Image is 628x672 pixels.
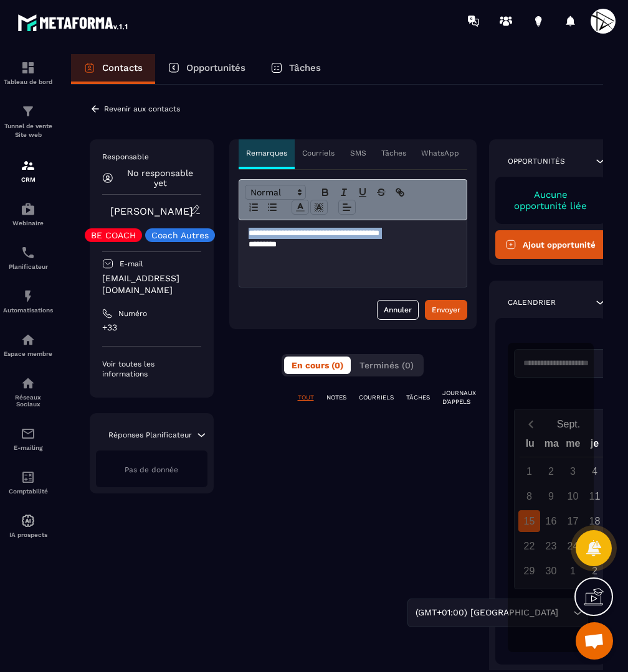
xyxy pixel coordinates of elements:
div: 11 [584,485,606,507]
div: Ouvrir le chat [576,622,613,660]
img: accountant [21,470,36,485]
p: Webinaire [3,220,53,226]
p: Espace membre [3,350,53,357]
a: social-networksocial-networkRéseaux Sociaux [3,366,53,417]
a: Opportunités [155,54,258,84]
p: Tâches [381,148,406,158]
img: logo [17,11,130,34]
p: IA prospects [3,531,53,538]
a: [PERSON_NAME] [110,205,193,217]
p: Réponses Planificateur [108,430,192,440]
a: automationsautomationsEspace membre [3,323,53,366]
a: automationsautomationsAutomatisations [3,279,53,323]
p: [EMAIL_ADDRESS][DOMAIN_NAME] [102,273,201,296]
p: TÂCHES [406,393,430,402]
img: automations [21,289,36,304]
p: Automatisations [3,307,53,314]
span: (GMT+01:00) [GEOGRAPHIC_DATA] [412,606,561,620]
p: Planificateur [3,263,53,270]
p: Contacts [102,62,143,73]
a: formationformationTableau de bord [3,51,53,95]
p: Remarques [246,148,287,158]
img: email [21,426,36,441]
span: Terminés (0) [359,360,414,370]
img: automations [21,513,36,528]
p: Tunnel de vente Site web [3,122,53,139]
div: 4 [584,460,606,482]
button: Terminés (0) [352,357,421,374]
p: Numéro [118,309,147,319]
button: En cours (0) [284,357,351,374]
p: Calendrier [508,297,556,307]
p: BE COACH [91,231,136,240]
a: formationformationTunnel de vente Site web [3,95,53,149]
img: formation [21,158,36,173]
img: formation [21,104,36,119]
a: Contacts [71,54,155,84]
p: Aucune opportunité liée [508,189,594,212]
p: SMS [350,148,366,158]
a: accountantaccountantComptabilité [3,460,53,504]
p: Comptabilité [3,488,53,495]
img: social-network [21,376,36,391]
img: scheduler [21,245,36,260]
button: Envoyer [425,300,467,320]
img: formation [21,60,36,75]
p: Courriels [302,148,335,158]
p: Revenir aux contacts [104,105,180,113]
p: E-mailing [3,444,53,451]
p: CRM [3,176,53,183]
p: Opportunités [508,156,565,166]
p: NOTES [326,393,346,402]
p: Réseaux Sociaux [3,394,53,408]
p: COURRIELS [359,393,394,402]
img: automations [21,202,36,217]
p: TOUT [298,393,314,402]
div: Envoyer [432,304,460,316]
p: Tableau de bord [3,78,53,85]
p: Responsable [102,152,201,162]
p: +33 [102,322,201,334]
p: Tâches [289,62,321,73]
p: No responsable yet [120,168,201,188]
p: Coach Autres [151,231,209,240]
p: Voir toutes les informations [102,359,201,379]
div: 18 [584,510,606,532]
span: Pas de donnée [125,465,178,474]
a: formationformationCRM [3,149,53,192]
a: automationsautomationsWebinaire [3,192,53,236]
a: schedulerschedulerPlanificateur [3,236,53,279]
a: emailemailE-mailing [3,417,53,460]
div: Search for option [407,599,588,627]
p: JOURNAUX D'APPELS [442,389,476,406]
span: En cours (0) [292,360,343,370]
p: Opportunités [186,62,245,73]
div: je [584,435,606,457]
img: automations [21,332,36,347]
button: Annuler [377,300,419,320]
button: Ajout opportunité [495,230,607,259]
p: WhatsApp [421,148,459,158]
a: Tâches [258,54,333,84]
p: E-mail [120,259,143,269]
